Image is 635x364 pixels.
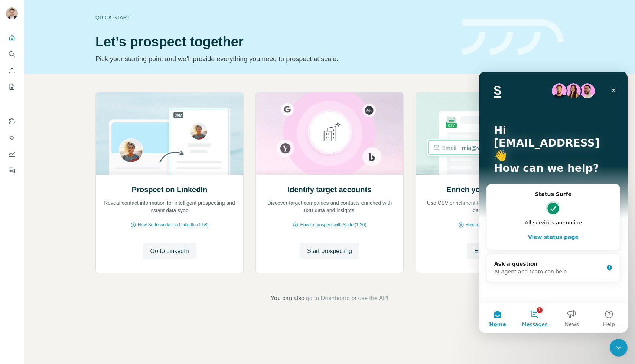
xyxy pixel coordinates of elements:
[6,64,18,77] button: Enrich CSV
[95,35,453,49] h1: Let’s prospect together
[132,184,207,195] h2: Prospect on LinkedIn
[150,247,189,256] span: Go to LinkedIn
[103,199,236,214] p: Reveal contact information for intelligent prospecting and instant data sync.
[95,54,453,64] p: Pick your starting point and we’ll provide everything you need to prospect at scale.
[351,294,356,303] span: or
[138,222,209,228] span: How Surfe works on LinkedIn (1:58)
[446,184,533,195] h2: Enrich your contact lists
[474,247,505,256] span: Enrich CSV
[143,243,196,259] button: Go to LinkedIn
[255,92,404,175] img: Identify target accounts
[6,47,18,61] button: Search
[300,243,359,259] button: Start prospecting
[610,339,628,357] iframe: Intercom live chat
[423,199,556,214] p: Use CSV enrichment to confirm you are using the best data available.
[271,294,305,303] span: You can also
[6,31,18,45] button: Quick start
[6,131,18,144] button: Use Surfe API
[479,72,628,333] iframe: Intercom live chat
[307,247,352,256] span: Start prospecting
[6,7,18,19] img: Avatar
[6,164,18,177] button: Feedback
[95,14,453,21] div: Quick start
[467,243,512,259] button: Enrich CSV
[95,92,244,175] img: Prospect on LinkedIn
[358,294,388,303] button: use the API
[6,115,18,128] button: Use Surfe on LinkedIn
[6,80,18,94] button: My lists
[263,199,396,214] p: Discover target companies and contacts enriched with B2B data and insights.
[6,147,18,161] button: Dashboard
[462,19,564,55] img: banner
[288,184,372,195] h2: Identify target accounts
[466,222,521,228] span: How to upload a CSV (2:59)
[300,222,366,228] span: How to prospect with Surfe (1:30)
[306,294,350,303] button: go to Dashboard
